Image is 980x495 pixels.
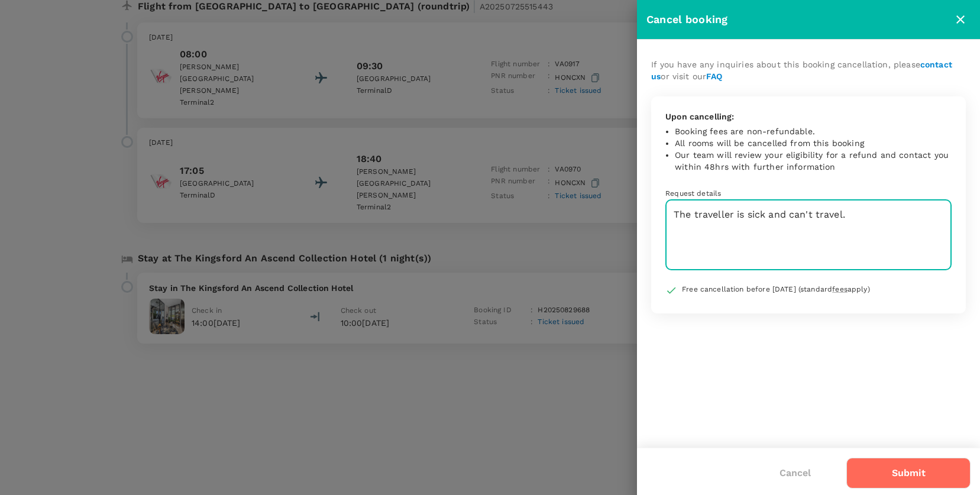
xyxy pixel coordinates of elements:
[675,125,952,137] li: Booking fees are non-refundable.
[682,284,952,295] p: Free cancellation before [DATE] (standard apply)
[950,9,971,30] button: close
[675,137,952,149] li: All rooms will be cancelled from this booking
[651,60,952,81] span: If you have any inquiries about this booking cancellation, please or visit our
[675,149,952,173] li: Our team will review your eligibility for a refund and contact you within 48hrs with further info...
[706,72,722,81] a: FAQ
[763,458,827,488] button: Cancel
[832,285,848,293] span: fees
[646,11,950,28] div: Cancel booking
[665,189,721,198] span: Request details
[665,111,952,122] p: Upon cancelling:
[846,458,971,488] button: Submit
